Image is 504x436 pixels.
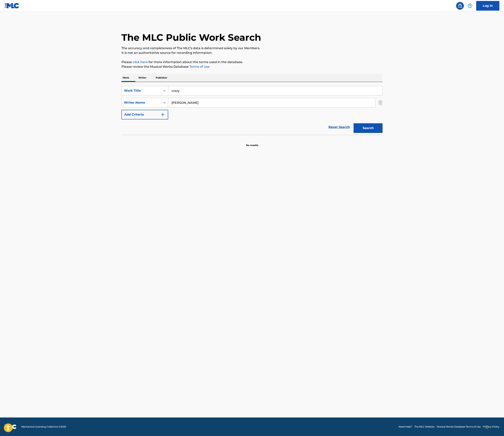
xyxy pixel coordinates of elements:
[354,123,383,133] button: Search
[21,425,66,428] span: Mechanical Licensing Collective © 2025
[121,74,130,82] p: Work
[246,139,258,147] p: No results
[121,32,261,43] h1: The MLC Public Work Search
[414,425,434,428] a: The MLC Website
[486,421,488,433] div: Drag
[468,3,472,8] img: help
[456,2,464,10] a: Public Search
[5,3,20,8] img: MLC Logo
[5,424,17,429] img: logo
[160,112,165,117] img: 9d2ae6d4665cec9f34b9.svg
[189,65,210,68] a: Terms of Use
[121,60,383,64] p: Please for more information about the terms used in the database.
[121,64,383,69] p: Please review the Musical Works Database
[121,46,383,51] p: The accuracy and completeness of The MLC's data is determined solely by our Members.
[124,100,159,105] div: Writer Name
[378,98,383,107] img: Delete Criterion
[154,74,168,82] p: Publisher
[458,3,462,8] img: search
[121,51,383,55] p: It is not an authoritative source for recording information.
[327,123,352,131] a: Reset Search
[466,2,474,10] div: Help
[485,417,504,436] iframe: Chat Widget
[133,60,148,64] a: click here
[437,425,481,428] a: Musical Works Database Terms of Use
[124,88,159,93] div: Work Title
[121,86,383,135] form: Search Form
[137,74,148,82] p: Writer
[476,1,499,11] a: Log In
[121,110,168,119] button: Add Criteria
[399,425,412,428] a: Need Help?
[483,425,499,428] a: Privacy Policy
